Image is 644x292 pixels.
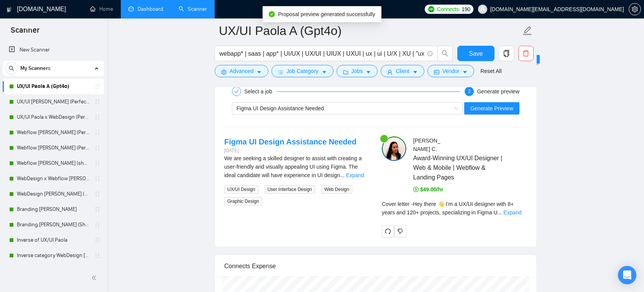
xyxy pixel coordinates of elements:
[17,263,90,279] a: Inverse of UX/UI Paola (Saved for Previous proposal setting)
[382,225,394,237] button: redo
[387,69,393,75] span: user
[438,50,452,57] span: search
[437,5,460,13] span: Connects:
[398,228,403,234] span: dislike
[503,209,521,216] a: Expand
[224,197,262,206] span: Graphic Design
[94,222,100,228] span: holder
[413,186,444,192] span: $49.00/hr
[457,46,495,61] button: Save
[394,225,406,237] button: dislike
[17,140,90,156] a: Webflow [PERSON_NAME] (Perfect!)
[3,42,104,58] li: New Scanner
[219,49,424,58] input: Search Freelance Jobs...
[437,46,453,61] button: search
[629,6,641,12] a: setting
[412,69,418,75] span: caret-down
[428,6,434,12] img: upwork-logo.png
[469,49,483,58] span: Save
[442,67,459,75] span: Vendor
[519,50,533,57] span: delete
[499,50,514,57] span: copy
[264,185,315,194] span: User Interface Design
[20,61,51,76] span: My Scanners
[17,94,90,109] a: UX/UI [PERSON_NAME] (Perfect!)
[382,136,406,161] img: c1E3OIJ_QazEI-FHhnL56HKm2o297MX1nGAwquIvHxLNpLDdNZ4XX36Fs4Zf1YPQ0X
[17,248,90,263] a: Inverse category WebDesign [PERSON_NAME] A (grammar error + picking web or ui/ux)
[522,26,532,36] span: edit
[434,69,439,75] span: idcard
[480,67,501,75] a: Reset All
[321,185,352,194] span: Web Design
[17,171,90,186] a: WebDesign x Webflow [PERSON_NAME] (Perfect!)
[94,191,100,197] span: holder
[499,46,514,61] button: copy
[94,252,100,259] span: holder
[17,186,90,202] a: WebDesign [PERSON_NAME] (Let's & Name 👋🏻)
[17,202,90,217] a: Branding [PERSON_NAME]
[286,67,318,75] span: Job Category
[366,69,371,75] span: caret-down
[94,129,100,136] span: holder
[629,6,641,12] span: setting
[480,7,485,12] span: user
[91,274,99,282] span: double-left
[413,153,504,182] span: Award-Winning UX/UI Designer | Web & Mobile | Webflow & Landing Pages
[221,69,227,75] span: setting
[618,266,636,284] div: Open Intercom Messenger
[470,104,513,113] span: Generate Preview
[382,228,394,234] span: redo
[352,67,363,75] span: Jobs
[17,232,90,248] a: Inverse of UX/UI Paola
[17,125,90,140] a: Webflow [PERSON_NAME] (Perfect!) [Saas & Online Platforms]
[94,114,100,120] span: holder
[5,25,46,41] span: Scanner
[9,42,98,58] a: New Scanner
[94,237,100,243] span: holder
[219,21,521,40] input: Scanner name...
[224,185,258,194] span: UX/UI Design
[269,11,275,17] span: check-circle
[237,105,324,111] span: Figma UI Design Assistance Needed
[427,51,432,56] span: info-circle
[90,6,113,12] a: homeHome
[271,65,333,77] button: barsJob Categorycaret-down
[278,69,283,75] span: bars
[17,217,90,232] a: Branding [PERSON_NAME] (Short & CTA)
[94,83,100,90] span: holder
[256,69,262,75] span: caret-down
[337,65,378,77] button: folderJobscaret-down
[382,200,527,217] div: Remember that the client will see only the first two lines of your cover letter.
[17,156,90,171] a: Webflow [PERSON_NAME] (shorter & ps)
[346,172,364,178] a: Expand
[629,3,641,15] button: setting
[94,206,100,212] span: holder
[17,79,90,94] a: UX/UI Paola A (Gpt4o)
[94,176,100,182] span: holder
[215,65,268,77] button: settingAdvancedcaret-down
[244,87,277,96] div: Select a job
[224,155,361,178] span: We are seeking a skilled designer to assist with creating a user-friendly and visually appealing ...
[413,138,440,152] span: [PERSON_NAME] C .
[498,209,502,216] span: ...
[322,69,327,75] span: caret-down
[128,6,163,12] a: dashboardDashboard
[5,62,18,75] button: search
[477,87,519,96] div: Generate preview
[7,3,12,16] img: logo
[518,46,534,61] button: delete
[224,147,356,154] div: [DATE]
[464,102,519,114] button: Generate Preview
[224,255,527,277] div: Connects Expense
[94,99,100,105] span: holder
[94,145,100,151] span: holder
[179,6,207,12] a: searchScanner
[17,109,90,125] a: UX/UI Paola x WebDesign (Perfect!)
[382,201,514,216] span: Cover letter - Hey there 👋 I’m a UX/UI designer with 8+ years and 120+ projects, specializing in ...
[94,160,100,166] span: holder
[224,154,370,179] div: We are seeking a skilled designer to assist with creating a user-friendly and visually appealing ...
[340,172,345,178] span: ...
[413,187,419,192] span: dollar
[468,89,471,94] span: 2
[234,89,239,94] span: check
